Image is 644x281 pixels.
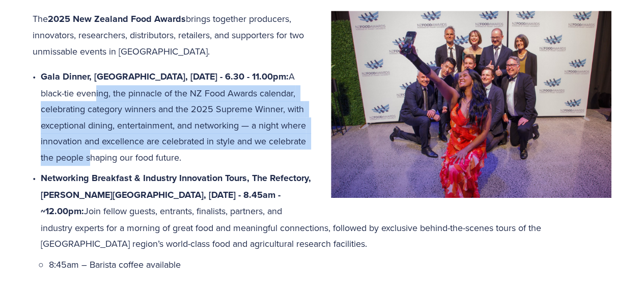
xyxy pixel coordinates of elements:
strong: Gala Dinner, [GEOGRAPHIC_DATA], [DATE] - 6.30 - 11.00pm: [41,70,289,83]
strong: 2025 New Zealand Food Awards [48,12,186,25]
strong: Networking Breakfast & Industry Innovation Tours, The Refectory, [PERSON_NAME][GEOGRAPHIC_DATA], ... [41,171,314,218]
p: A black-tie evening, the pinnacle of the NZ Food Awards calendar, celebrating category winners an... [41,68,611,165]
p: The brings together producers, innovators, researchers, distributors, retailers, and supporters f... [33,11,611,60]
p: 8:45am – Barista coffee available [49,257,611,273]
p: Join fellow guests, entrants, finalists, partners, and industry experts for a morning of great fo... [41,170,611,252]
